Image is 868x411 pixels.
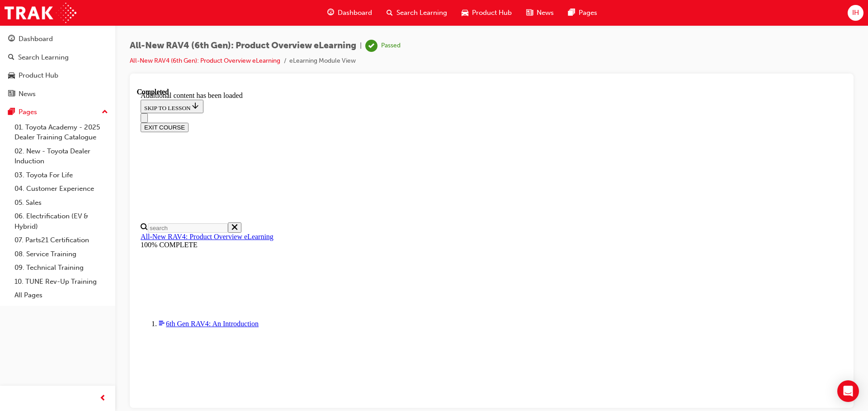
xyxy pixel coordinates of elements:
a: search-iconSearch Learning [379,4,454,22]
a: All Pages [11,288,112,302]
button: DashboardSearch LearningProduct HubNews [4,29,112,104]
span: learningRecordVerb_PASS-icon [365,40,377,52]
a: 09. Technical Training [11,261,112,275]
span: IH [852,8,859,18]
a: 07. Parts21 Certification [11,233,112,247]
a: All-New RAV4 (6th Gen): Product Overview eLearning [130,57,280,65]
span: Product Hub [472,8,512,18]
span: car-icon [462,7,468,18]
a: guage-iconDashboard [320,4,379,22]
a: 05. Sales [11,196,112,210]
span: | [360,41,362,51]
span: Pages [579,8,597,18]
span: news-icon [526,7,533,18]
button: EXIT COURSE [4,35,52,44]
span: pages-icon [568,7,575,18]
a: Product Hub [4,67,112,84]
span: news-icon [8,90,15,98]
span: prev-icon [99,393,106,404]
img: Trak [5,3,76,23]
span: All-New RAV4 (6th Gen): Product Overview eLearning [130,41,356,51]
a: pages-iconPages [561,4,604,22]
a: car-iconProduct Hub [454,4,519,22]
span: pages-icon [8,108,15,116]
span: car-icon [8,72,15,80]
div: Passed [381,42,401,50]
span: up-icon [102,106,108,118]
a: news-iconNews [519,4,561,22]
button: Pages [4,104,112,120]
span: SKIP TO LESSON [7,17,63,23]
li: eLearning Module View [289,56,356,66]
button: SKIP TO LESSON [4,12,66,25]
button: IH [848,5,863,21]
a: News [4,86,112,102]
div: News [19,89,36,99]
span: Search Learning [396,8,447,18]
div: Open Intercom Messenger [837,380,859,402]
div: Product Hub [19,70,58,81]
span: Dashboard [338,8,372,18]
div: 100% COMPLETE [4,153,706,161]
div: Pages [19,107,37,117]
div: Additional content has been loaded [4,4,706,12]
a: 02. New - Toyota Dealer Induction [11,144,112,168]
a: 08. Service Training [11,247,112,261]
button: Close navigation menu [4,25,11,35]
a: 10. TUNE Rev-Up Training [11,275,112,289]
a: Dashboard [4,31,112,47]
div: Dashboard [19,34,53,44]
span: guage-icon [8,35,15,43]
a: 06. Electrification (EV & Hybrid) [11,209,112,233]
div: Search Learning [18,52,69,63]
span: guage-icon [327,7,334,18]
a: 04. Customer Experience [11,182,112,196]
span: search-icon [387,7,393,18]
span: News [537,8,554,18]
a: All-New RAV4: Product Overview eLearning [4,145,137,152]
a: 01. Toyota Academy - 2025 Dealer Training Catalogue [11,120,112,144]
a: 03. Toyota For Life [11,168,112,182]
a: Search Learning [4,49,112,66]
span: search-icon [8,54,14,62]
